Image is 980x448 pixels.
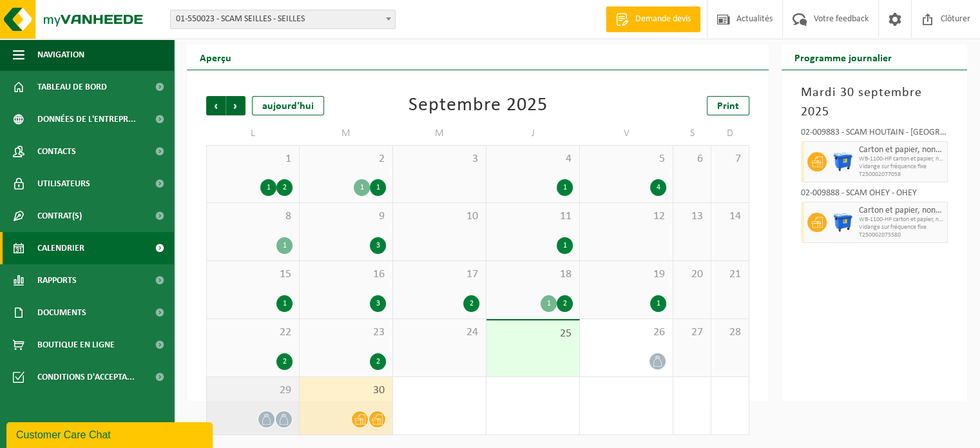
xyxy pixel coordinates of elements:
div: 1 [370,179,386,196]
div: 2 [557,295,573,312]
div: 1 [557,179,573,196]
a: Demande devis [606,6,700,32]
span: Navigation [37,39,84,71]
span: Contrat(s) [37,200,82,232]
span: 29 [213,384,293,398]
span: 20 [680,268,704,282]
span: 23 [306,326,386,340]
span: Contacts [37,135,76,168]
span: 2 [306,152,386,166]
span: 24 [399,326,479,340]
span: Print [717,101,739,112]
img: WB-1100-HPE-BE-01 [833,213,852,232]
div: 1 [354,179,370,196]
div: 1 [541,295,557,312]
div: 1 [260,179,276,196]
span: 19 [586,268,666,282]
span: 5 [586,152,666,166]
span: 17 [399,268,479,282]
span: 9 [306,209,386,224]
div: 2 [276,353,293,370]
span: 18 [493,268,573,282]
span: Rapports [37,264,77,297]
span: Carton et papier, non-conditionné (industriel) [859,145,944,155]
div: 3 [370,237,386,254]
span: 27 [680,326,704,340]
div: 4 [650,179,666,196]
span: Suivant [226,96,245,115]
span: 11 [493,209,573,224]
td: L [206,122,300,145]
img: WB-1100-HPE-BE-01 [833,152,852,171]
span: 6 [680,152,704,166]
span: 1 [213,152,293,166]
div: 2 [370,353,386,370]
div: 02-009888 - SCAM OHEY - OHEY [801,189,948,202]
div: 1 [276,295,293,312]
h2: Aperçu [187,44,244,70]
span: 4 [493,152,573,166]
div: 1 [557,237,573,254]
span: Carton et papier, non-conditionné (industriel) [859,206,944,216]
span: 01-550023 - SCAM SEILLES - SEILLES [170,10,396,29]
a: Print [707,96,749,115]
div: 02-009883 - SCAM HOUTAIN - [GEOGRAPHIC_DATA]-[GEOGRAPHIC_DATA] [801,128,948,141]
span: 8 [213,209,293,224]
span: Vidange sur fréquence fixe [859,163,944,171]
iframe: chat widget [6,420,215,448]
td: S [673,122,711,145]
td: D [711,122,749,145]
td: J [486,122,580,145]
span: 28 [718,326,742,340]
div: 1 [276,237,293,254]
span: Boutique en ligne [37,329,115,361]
span: WB-1100-HP carton et papier, non-conditionné [859,155,944,163]
div: 3 [370,295,386,312]
span: Vidange sur fréquence fixe [859,224,944,231]
div: Septembre 2025 [408,96,548,115]
span: 12 [586,209,666,224]
span: 10 [399,209,479,224]
div: 1 [650,295,666,312]
span: 13 [680,209,704,224]
span: 30 [306,384,386,398]
span: 16 [306,268,386,282]
span: Calendrier [37,232,84,264]
h2: Programme journalier [782,44,905,70]
span: 01-550023 - SCAM SEILLES - SEILLES [171,10,395,28]
span: T250002075580 [859,231,944,239]
div: 2 [463,295,479,312]
span: Précédent [206,96,226,115]
span: 22 [213,326,293,340]
span: Tableau de bord [37,71,107,103]
span: 15 [213,268,293,282]
span: 3 [399,152,479,166]
span: 14 [718,209,742,224]
span: WB-1100-HP carton et papier, non-conditionné [859,216,944,224]
div: aujourd'hui [252,96,324,115]
span: 25 [493,327,573,341]
span: Demande devis [632,13,694,26]
span: Documents [37,297,86,329]
span: Données de l'entrepr... [37,103,136,135]
td: M [300,122,393,145]
span: 26 [586,326,666,340]
td: V [580,122,673,145]
span: Utilisateurs [37,168,90,200]
td: M [393,122,486,145]
div: 2 [276,179,293,196]
span: Conditions d'accepta... [37,361,135,393]
span: 21 [718,268,742,282]
span: T250002077058 [859,171,944,179]
h3: Mardi 30 septembre 2025 [801,83,948,122]
span: 7 [718,152,742,166]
